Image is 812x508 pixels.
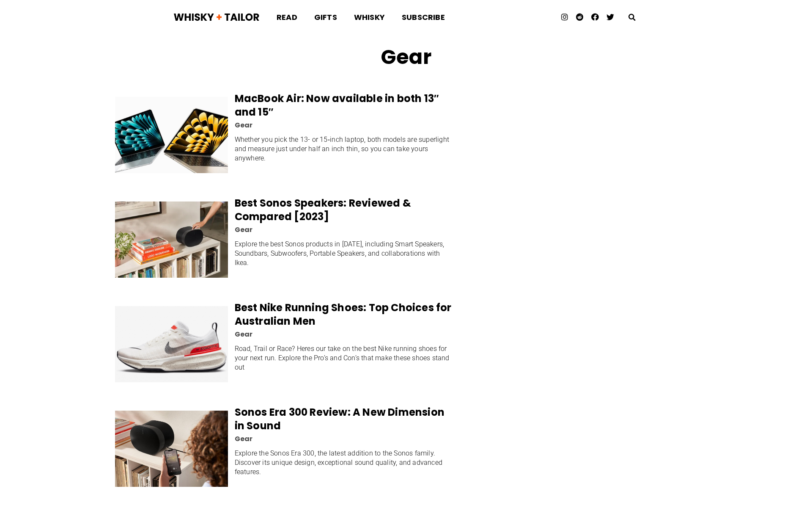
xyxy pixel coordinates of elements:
a: Subscribe [393,6,453,28]
a: Gear [235,434,253,444]
a: Gear [235,120,253,130]
div: Whether you pick the 13- or 15‑inch laptop, both models are superlight and measure just under hal... [235,135,453,163]
a: MacBook Air: Now available in both 13″ and 15″ [235,91,439,119]
div: Explore the Sonos Era 300, the latest addition to the Sonos family. Discover its unique design, e... [235,449,453,477]
img: Sonos Era 300 [115,202,228,278]
a: Best Sonos Speakers: Reviewed & Compared [2023] [235,196,411,224]
a: Gifts [306,6,346,28]
img: Whisky + Tailor Logo [173,11,260,23]
div: Road, Trail or Race? Heres our take on the best Nike running shoes for your next run. Explore the... [235,344,453,372]
a: Gear [235,329,253,339]
a: Read [268,6,306,28]
a: Best Nike Running Shoes: Top Choices for Australian Men [235,301,452,328]
a: Whisky [346,6,393,28]
img: Sonos Era 300 - connectivity [115,411,228,487]
a: Sonos Era 300 Review: A New Dimension in Sound [235,405,444,433]
a: Gear [235,225,253,235]
h1: Gear [169,45,643,69]
div: Explore the best Sonos products in [DATE], including Smart Speakers, Soundbars, Subwoofers, Porta... [235,240,453,268]
img: Best Nike Running Shoes [115,306,228,382]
